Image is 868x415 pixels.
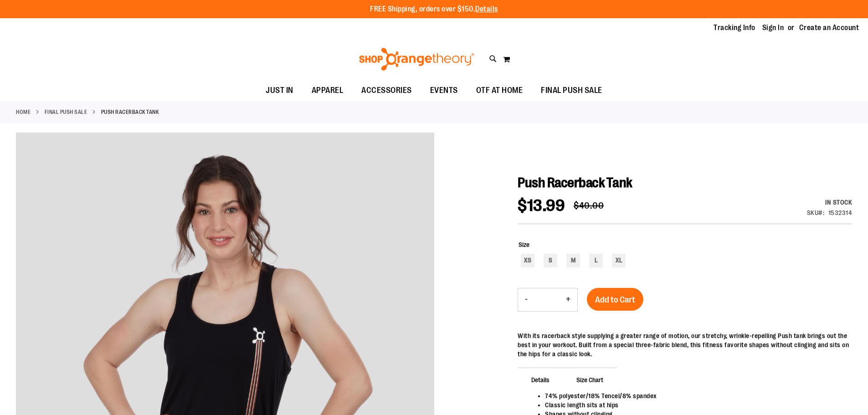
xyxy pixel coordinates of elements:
span: Size [519,241,529,248]
button: Add to Cart [587,288,643,311]
span: APPAREL [312,80,344,101]
a: ACCESSORIES [352,80,421,101]
div: XS [521,254,534,267]
li: Classic length sits at hips [545,400,843,410]
a: FINAL PUSH SALE [45,108,87,116]
span: EVENTS [430,80,458,101]
div: M [566,254,580,267]
div: With its racerback style supplying a greater range of motion, our stretchy, wrinkle-repelling Pus... [518,331,852,359]
div: Availability [807,198,853,207]
span: $40.00 [574,200,604,211]
a: Sign In [762,23,784,33]
a: Home [16,108,31,116]
strong: SKU [807,209,825,216]
span: $13.99 [518,196,565,215]
a: Tracking Info [714,23,755,33]
span: Push Racerback Tank [518,175,632,190]
button: Increase product quantity [559,288,577,311]
span: Size Chart [563,368,617,391]
a: Create an Account [799,23,859,33]
div: XL [612,254,626,267]
span: ACCESSORIES [361,80,412,101]
span: Add to Cart [595,295,635,305]
a: APPAREL [303,80,353,101]
a: FINAL PUSH SALE [532,80,611,101]
input: Product quantity [534,289,559,311]
strong: Push Racerback Tank [101,108,159,116]
button: Decrease product quantity [518,288,534,311]
a: Details [475,5,498,13]
span: JUST IN [266,80,293,101]
li: 74% polyester/18% Tencel/8% spandex [545,391,843,400]
span: FINAL PUSH SALE [541,80,602,101]
div: L [589,254,603,267]
a: EVENTS [421,80,467,101]
div: S [544,254,557,267]
div: In stock [807,198,853,207]
p: FREE Shipping, orders over $150. [370,4,498,15]
img: Shop Orangetheory [358,48,476,71]
span: OTF AT HOME [476,80,523,101]
a: OTF AT HOME [467,80,532,101]
span: Details [518,368,563,391]
a: JUST IN [257,80,303,101]
div: 1532314 [828,208,853,217]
